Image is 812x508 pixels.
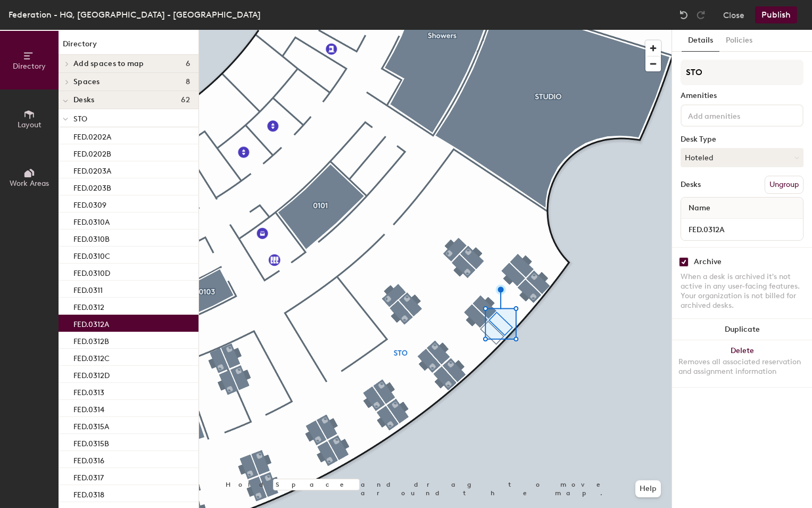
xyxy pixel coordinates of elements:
[73,300,104,312] p: FED.0312
[672,340,812,387] button: DeleteRemoves all associated reservation and assignment information
[73,146,111,159] p: FED.0202B
[73,215,110,227] p: FED.0310A
[719,30,759,52] button: Policies
[678,10,689,20] img: Undo
[18,120,42,129] span: Layout
[10,179,49,188] span: Work Areas
[73,351,110,363] p: FED.0312C
[181,96,190,104] span: 62
[73,129,111,142] p: FED.0202A
[73,78,100,86] span: Spaces
[59,38,198,55] h1: Directory
[73,198,106,210] p: FED.0309
[695,10,706,20] img: Redo
[73,453,104,465] p: FED.0316
[73,96,94,104] span: Desks
[73,402,104,414] p: FED.0314
[681,92,803,100] div: Amenities
[681,272,803,310] div: When a desk is archived it's not active in any user-facing features. Your organization is not bil...
[681,148,803,167] button: Hoteled
[73,181,111,193] p: FED.0203B
[694,258,722,266] div: Archive
[73,232,110,244] p: FED.0310B
[73,487,104,499] p: FED.0318
[73,385,104,397] p: FED.0313
[186,78,190,86] span: 8
[73,368,110,380] p: FED.0312D
[681,135,803,144] div: Desk Type
[682,30,719,52] button: Details
[755,6,797,23] button: Publish
[73,419,109,431] p: FED.0315A
[73,114,87,124] span: STO
[672,319,812,340] button: Duplicate
[73,334,109,346] p: FED.0312B
[678,357,806,376] div: Removes all associated reservation and assignment information
[635,480,661,497] button: Help
[73,436,109,448] p: FED.0315B
[681,181,701,189] div: Desks
[73,60,144,68] span: Add spaces to map
[765,176,803,194] button: Ungroup
[73,249,110,261] p: FED.0310C
[13,62,46,71] span: Directory
[186,60,190,68] span: 6
[683,199,716,218] span: Name
[73,266,110,278] p: FED.0310D
[686,109,782,121] input: Add amenities
[683,222,801,237] input: Unnamed desk
[723,6,744,23] button: Close
[9,8,261,21] div: Federation - HQ, [GEOGRAPHIC_DATA] - [GEOGRAPHIC_DATA]
[73,163,111,176] p: FED.0203A
[73,470,104,482] p: FED.0317
[73,317,109,329] p: FED.0312A
[73,283,103,295] p: FED.0311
